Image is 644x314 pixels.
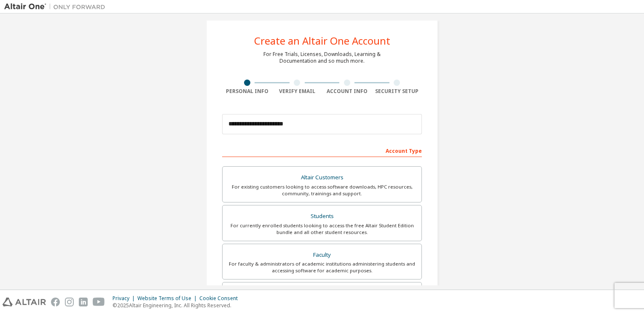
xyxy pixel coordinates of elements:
div: Verify Email [272,88,322,95]
img: linkedin.svg [79,298,88,306]
div: Students [228,210,416,222]
div: Create an Altair One Account [254,36,390,46]
div: Security Setup [372,88,422,95]
div: Account Info [322,88,372,95]
img: altair_logo.svg [3,298,46,306]
div: For Free Trials, Licenses, Downloads, Learning & Documentation and so much more. [263,51,381,64]
div: For currently enrolled students looking to access the free Altair Student Edition bundle and all ... [228,222,416,236]
img: youtube.svg [93,298,105,306]
div: Altair Customers [228,172,416,184]
div: Privacy [113,295,137,302]
div: Cookie Consent [199,295,243,302]
img: Altair One [4,3,110,11]
div: Website Terms of Use [137,295,199,302]
p: © 2025 Altair Engineering, Inc. All Rights Reserved. [113,302,243,309]
img: instagram.svg [65,298,74,306]
div: Faculty [228,249,416,261]
div: Personal Info [222,88,272,95]
div: For faculty & administrators of academic institutions administering students and accessing softwa... [228,261,416,274]
img: facebook.svg [51,298,60,306]
div: Account Type [222,144,422,157]
div: For existing customers looking to access software downloads, HPC resources, community, trainings ... [228,184,416,197]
